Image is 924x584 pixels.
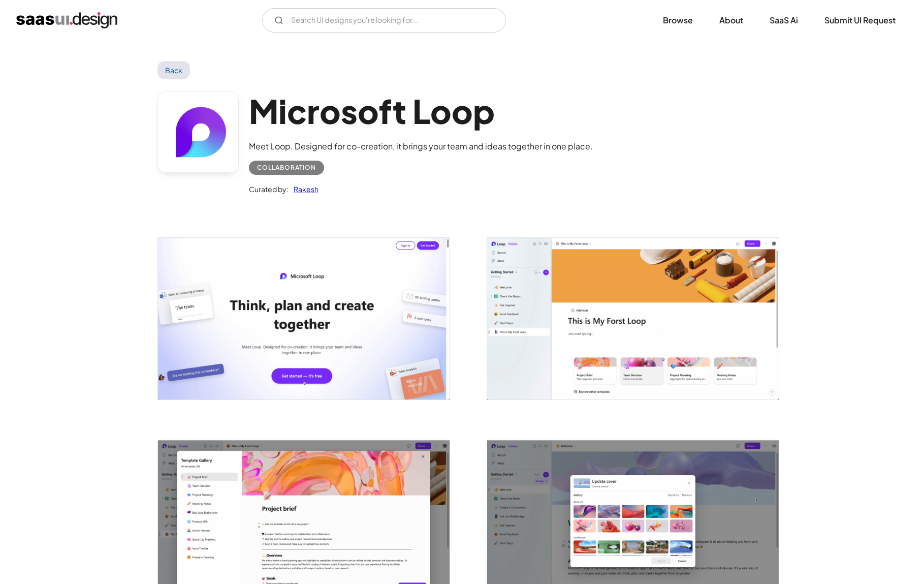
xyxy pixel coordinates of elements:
div: Curated by: [249,183,289,195]
img: 641bcfa1362b21e38e1697d5_Microsoft%20Loop%20-%20First%20Loop.png [487,238,779,399]
div: Meet Loop. Designed for co-creation, it brings your team and ideas together in one place. [249,140,593,152]
div: Collaboration [257,162,316,174]
a: About [707,9,755,32]
a: Submit UI Request [812,9,908,32]
a: Rakesh [289,183,318,195]
a: SaaS Ai [757,9,810,32]
a: Browse [651,9,705,32]
img: 641bcfa2200c82cd933b5672_Microsoft%20Loop%20-%20Home%20Screen.png [158,238,450,399]
a: Back [157,61,190,79]
input: Search UI designs you're looking for... [262,8,506,33]
h1: Microsoft Loop [249,91,593,131]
